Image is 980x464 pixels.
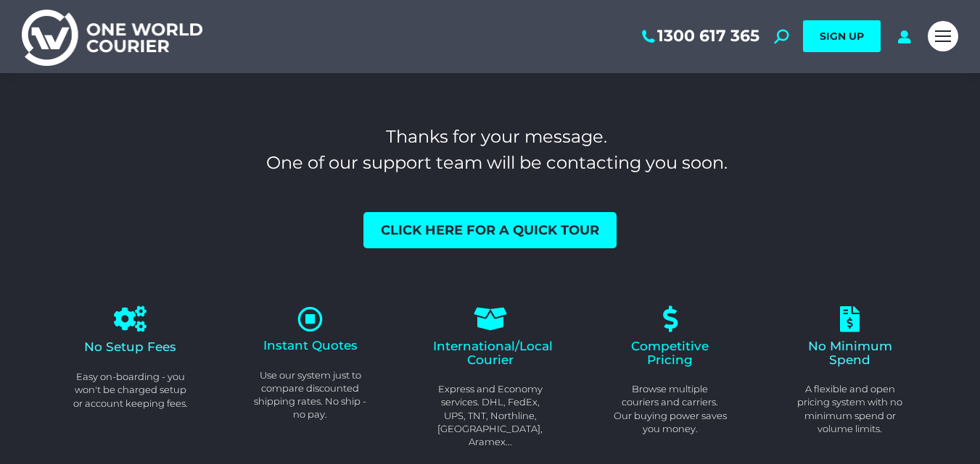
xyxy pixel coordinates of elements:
[808,339,892,367] span: No Minimum Spend
[381,224,599,237] span: Click here for a quick tour
[253,368,368,421] p: Use our system just to compare discounted shipping rates. No ship - no pay.
[68,124,926,176] h3: Thanks for your message. One of our support team will be contacting you soon.
[263,338,358,353] span: Instant Quotes
[928,21,958,51] a: Mobile menu icon
[433,339,553,367] span: International/Local Courier
[73,370,188,410] p: Easy on-boarding - you won't be charged setup or account keeping fees.
[793,382,907,435] p: A flexible and open pricing system with no minimum spend or volume limits.
[363,212,617,248] a: Click here for a quick tour
[433,382,548,448] p: Express and Economy services. DHL, FedEx, UPS, TNT, Northline, [GEOGRAPHIC_DATA], Aramex...
[22,7,202,66] img: One World Courier
[639,27,759,46] a: 1300 617 365
[84,339,176,354] span: No Setup Fees
[613,382,728,435] p: Browse multiple couriers and carriers. Our buying power saves you money.
[631,339,709,367] span: Competitive Pricing
[820,30,864,43] span: SIGN UP
[803,20,881,52] a: SIGN UP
